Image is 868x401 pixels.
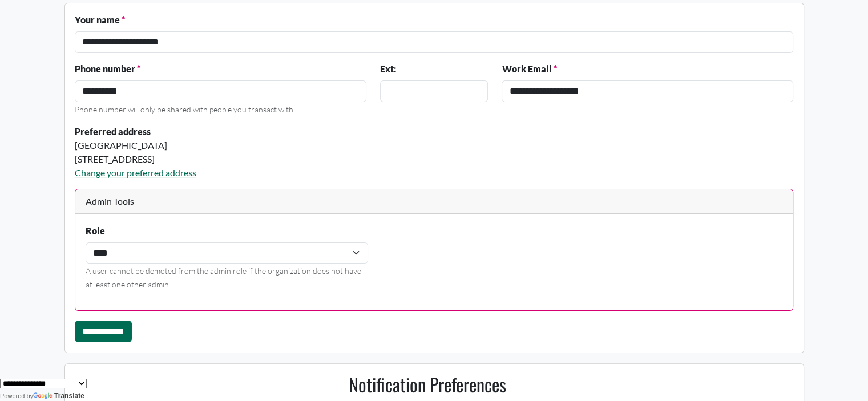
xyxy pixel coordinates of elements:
[75,104,295,114] small: Phone number will only be shared with people you transact with.
[380,62,396,76] label: Ext:
[502,62,556,76] label: Work Email
[75,62,140,76] label: Phone number
[75,126,151,137] strong: Preferred address
[75,152,488,166] div: [STREET_ADDRESS]
[75,167,196,178] a: Change your preferred address
[33,392,54,400] img: Google Translate
[75,189,793,214] div: Admin Tools
[75,139,488,152] div: [GEOGRAPHIC_DATA]
[75,13,125,27] label: Your name
[86,224,105,238] label: Role
[68,374,786,395] h2: Notification Preferences
[86,266,361,289] small: A user cannot be demoted from the admin role if the organization does not have at least one other...
[33,392,84,400] a: Translate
